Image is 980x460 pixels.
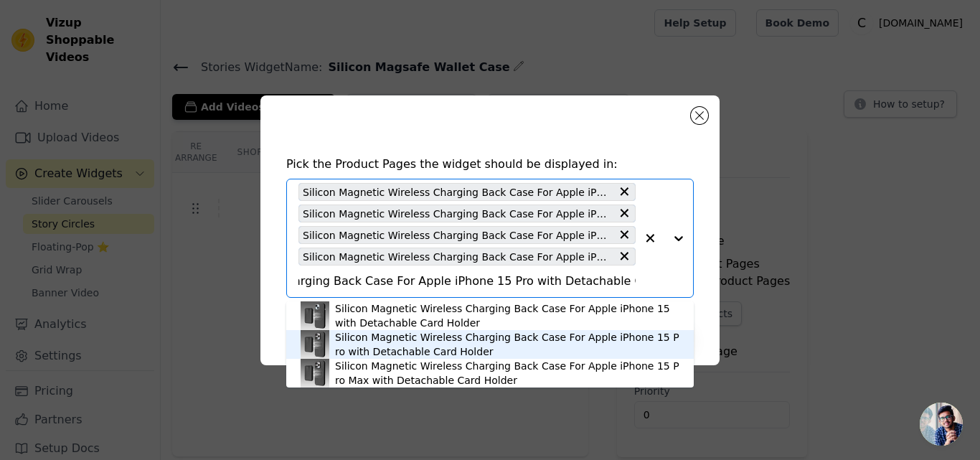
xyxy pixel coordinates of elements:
div: Silicon Magnetic Wireless Charging Back Case For Apple iPhone 15 with Detachable Card Holder [335,301,679,330]
div: Open chat [920,403,963,446]
img: product thumbnail [301,330,329,359]
img: product thumbnail [301,359,329,388]
span: Silicon Magnetic Wireless Charging Back Case For Apple iPhone 14 Pro Max with Detachable Card Holder [303,248,611,265]
span: Silicon Magnetic Wireless Charging Back Case For Apple iPhone 14 Pro with Detachable Card Holder [303,227,611,243]
h4: Pick the Product Pages the widget should be displayed in: [286,156,694,173]
button: Close modal [691,107,708,124]
span: Silicon Magnetic Wireless Charging Back Case For Apple iPhone 15 with Detachable Card Holder [303,184,611,200]
div: Silicon Magnetic Wireless Charging Back Case For Apple iPhone 15 Pro Max with Detachable Card Holder [335,359,679,388]
span: Silicon Magnetic Wireless Charging Back Case For Apple iPhone 12 Pro with Detachable Card Holder [303,205,611,222]
img: product thumbnail [301,301,329,330]
div: Silicon Magnetic Wireless Charging Back Case For Apple iPhone 15 Pro with Detachable Card Holder [335,330,679,359]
